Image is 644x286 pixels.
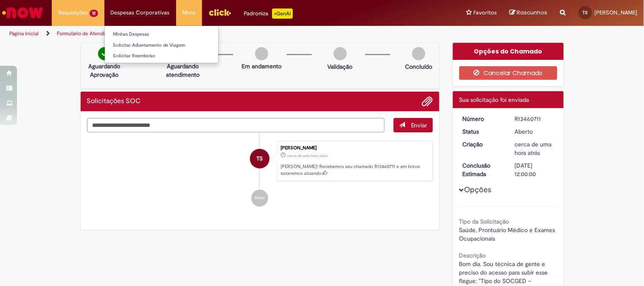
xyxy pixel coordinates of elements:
[412,47,425,60] img: img-circle-grey.png
[58,8,88,17] span: Requisições
[104,25,219,63] ul: Despesas Corporativas
[90,10,98,17] span: 12
[250,149,270,168] div: Thayna Oliveira Da Silva
[87,132,433,216] ul: Histórico de tíquete
[1,4,45,21] img: ServiceNow
[405,62,432,71] p: Concluído
[257,149,263,169] span: TS
[287,153,328,158] span: cerca de uma hora atrás
[105,41,218,50] a: Solicitar Adiantamento de Viagem
[87,141,433,182] li: Thayna Oliveira Da Silva
[459,218,509,225] b: Tipo da Solicitação
[595,9,638,16] span: [PERSON_NAME]
[105,51,218,61] a: Solicitar Reembolso
[456,115,509,123] dt: Número
[255,47,268,60] img: img-circle-grey.png
[183,8,196,17] span: More
[456,140,509,149] dt: Criação
[334,47,347,60] img: img-circle-grey.png
[328,62,353,71] p: Validação
[57,30,120,37] a: Formulário de Atendimento
[515,140,554,157] div: 29/08/2025 08:20:21
[422,96,433,107] button: Adicionar anexos
[456,161,509,178] dt: Conclusão Estimada
[459,96,529,104] span: Sua solicitação foi enviada
[84,62,125,79] p: Aguardando Aprovação
[515,127,554,136] div: Aberto
[105,30,218,39] a: Minhas Despesas
[272,8,293,19] p: +GenAi
[281,146,428,151] div: [PERSON_NAME]
[459,66,557,80] button: Cancelar Chamado
[456,127,509,136] dt: Status
[515,140,552,157] time: 29/08/2025 08:20:21
[6,26,423,42] ul: Trilhas de página
[394,118,433,132] button: Enviar
[98,47,111,60] img: check-circle-green.png
[517,8,548,17] span: Rascunhos
[411,121,427,129] span: Enviar
[87,118,385,132] textarea: Digite sua mensagem aqui...
[281,163,428,177] p: [PERSON_NAME]! Recebemos seu chamado R13460711 e em breve estaremos atuando.
[459,252,486,259] b: Descrição
[242,62,281,70] p: Em andamento
[510,9,548,17] a: Rascunhos
[459,226,557,242] span: Saúde, Prontuário Médico e Exames Ocupacionais
[9,30,39,37] a: Página inicial
[208,6,231,19] img: click_logo_yellow_360x200.png
[163,62,204,79] p: Aguardando atendimento
[583,10,588,15] span: TS
[111,8,170,17] span: Despesas Corporativas
[474,8,497,17] span: Favoritos
[453,43,564,60] div: Opções do Chamado
[244,8,293,19] div: Padroniza
[87,98,141,105] h2: Solicitações SOC Histórico de tíquete
[515,161,554,178] div: [DATE] 12:00:00
[515,115,554,123] div: R13460711
[515,140,552,157] span: cerca de uma hora atrás
[287,153,328,158] time: 29/08/2025 08:20:21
